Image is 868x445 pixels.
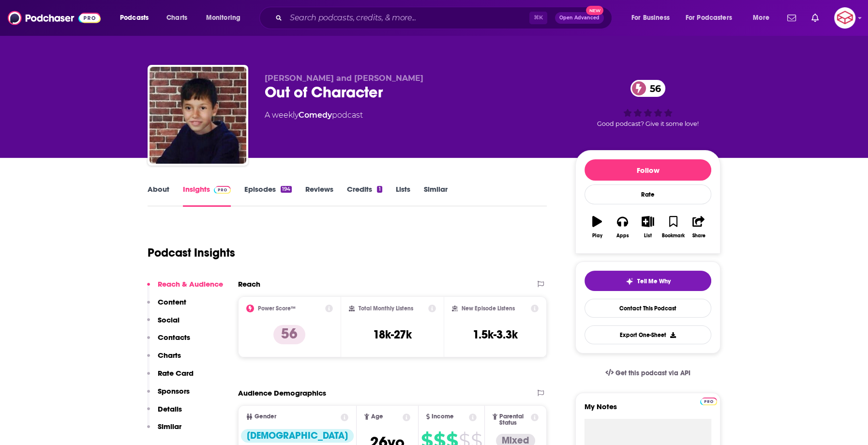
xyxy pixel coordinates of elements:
button: Follow [584,159,711,181]
button: Content [147,297,186,315]
h2: Reach [238,279,260,289]
span: Tell Me Why [637,277,671,285]
button: Details [147,404,182,422]
button: Bookmark [660,210,686,245]
div: A weekly podcast [265,109,363,121]
span: Income [432,414,454,420]
div: 1 [377,186,382,193]
img: Podchaser Pro [214,186,231,194]
button: Similar [147,422,181,440]
div: 194 [281,186,292,193]
a: Similar [424,184,448,207]
span: Gender [254,414,276,420]
a: 56 [630,80,666,97]
h3: 1.5k-3.3k [473,327,518,342]
input: Search podcasts, credits, & more... [286,10,529,26]
div: List [644,233,652,239]
button: Export One-Sheet [584,325,711,344]
span: Monitoring [206,11,240,25]
span: Podcasts [120,11,149,25]
img: User Profile [834,7,855,29]
img: Podchaser Pro [700,398,717,405]
div: [DEMOGRAPHIC_DATA] [241,429,354,443]
p: Similar [158,422,181,431]
button: Open AdvancedNew [555,12,604,24]
div: 56Good podcast? Give it some love! [575,74,720,134]
a: InsightsPodchaser Pro [183,184,231,207]
p: Content [158,297,186,307]
p: Reach & Audience [158,279,223,289]
a: Lists [396,184,410,207]
a: About [148,184,169,207]
button: Share [686,210,711,245]
span: New [586,6,603,15]
span: Get this podcast via API [615,369,690,377]
button: Reach & Audience [147,279,223,297]
p: 56 [273,325,305,344]
a: Credits1 [347,184,382,207]
p: Details [158,404,182,414]
span: Logged in as callista [834,7,855,29]
button: open menu [746,10,781,26]
span: Open Advanced [559,15,599,20]
button: List [635,210,660,245]
a: Show notifications dropdown [808,10,823,26]
button: Contacts [147,333,190,351]
span: Charts [166,11,187,25]
h3: 18k-27k [373,327,412,342]
div: Bookmark [662,233,685,239]
span: For Business [631,11,670,25]
span: More [753,11,769,25]
span: 56 [640,80,666,97]
a: Episodes194 [244,184,292,207]
button: Play [584,210,610,245]
button: Charts [147,351,181,368]
div: Search podcasts, credits, & more... [269,7,621,29]
a: Contact This Podcast [584,299,711,318]
span: ⌘ K [529,12,547,24]
button: Show profile menu [834,7,855,29]
p: Rate Card [158,368,194,378]
p: Charts [158,351,181,360]
img: tell me why sparkle [626,277,633,285]
img: Out of Character [150,67,246,164]
button: open menu [199,10,253,26]
a: Reviews [305,184,333,207]
div: Rate [584,184,711,204]
h2: Audience Demographics [238,388,326,398]
label: My Notes [584,402,711,419]
button: Sponsors [147,386,190,404]
div: Share [692,233,705,239]
button: open menu [113,10,161,26]
span: For Podcasters [686,11,732,25]
button: Social [147,315,180,333]
a: Comedy [299,110,332,120]
div: Apps [616,233,629,239]
h2: Power Score™ [258,305,296,312]
div: Play [592,233,602,239]
span: [PERSON_NAME] and [PERSON_NAME] [265,74,423,83]
button: tell me why sparkleTell Me Why [584,271,711,291]
a: Pro website [700,396,717,405]
button: Rate Card [147,368,194,386]
h2: New Episode Listens [462,305,515,312]
span: Good podcast? Give it some love! [597,120,699,127]
h1: Podcast Insights [148,246,235,260]
img: Podchaser - Follow, Share and Rate Podcasts [8,9,101,27]
h2: Total Monthly Listens [359,305,413,312]
button: open menu [679,10,746,26]
p: Sponsors [158,386,190,396]
span: Age [371,414,383,420]
a: Get this podcast via API [598,361,698,385]
span: Parental Status [499,414,529,426]
a: Show notifications dropdown [783,10,800,26]
p: Contacts [158,333,190,342]
button: open menu [625,10,682,26]
a: Charts [160,10,193,26]
p: Social [158,315,180,324]
button: Apps [610,210,635,245]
